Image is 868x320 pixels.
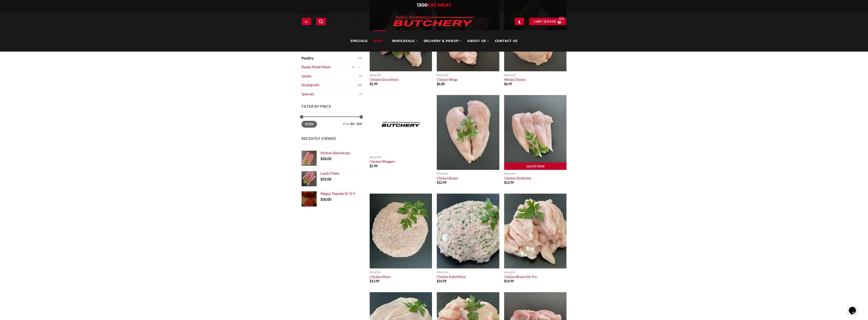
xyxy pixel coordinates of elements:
a: Contact Us [495,30,518,52]
img: Chicken Kafta Mince [437,194,499,268]
bdi: 29.00 [320,177,331,181]
span: $ [320,197,322,201]
a: Smallgoods [302,81,358,89]
a: Chicken Winggets [370,159,395,164]
span: (2) [352,63,355,71]
span: $ [504,279,506,283]
p: Poultry [437,74,499,77]
bdi: 12.99 [437,180,446,185]
img: Chicken Mince [370,194,432,268]
span: EAT MEAT [427,2,451,8]
a: Chicken Mince [370,275,391,279]
a: Delivery & Pickup [424,30,462,52]
a: Search [316,18,326,25]
a: View cart [529,18,566,25]
p: Poultry [504,271,566,274]
a: Poultry [302,54,358,63]
span: $ [370,164,371,168]
p: Poultry [370,156,432,159]
span: $0 [351,122,354,126]
bdi: 196.98 [544,20,556,23]
span: Mutton Backstraps [320,151,350,155]
p: Poultry [370,74,432,77]
bdi: 13.99 [370,279,379,283]
span: $ [504,180,506,185]
span: Filter by price [302,104,331,108]
a: Menu [302,18,311,25]
a: Quick View [504,163,566,170]
img: Chicken Tenderloin [504,95,566,170]
a: About Us [467,30,489,52]
img: Chicken-Breast-Stir-Fry [504,194,566,268]
a: SHOP [373,30,386,52]
bdi: 30.00 [320,197,331,201]
div: Price: — [302,121,362,125]
a: Chicken Breast Stir-Fry [504,275,537,279]
span: $ [320,177,322,181]
a: Specials [350,30,367,52]
span: $ [370,279,371,283]
span: Recently Viewed [302,136,336,141]
p: Poultry [504,172,566,175]
a: Chicken Kafta Mince [437,275,466,279]
a: Mutton Backstraps [320,151,362,155]
span: 1300 [417,2,427,8]
span: $ [437,180,439,185]
img: Placeholder [370,95,432,153]
iframe: chat widget [847,300,863,315]
bdi: 28.00 [320,156,331,161]
a: Wagyu Topside SC 8-9 [320,191,362,196]
span: $ [437,279,439,283]
a: Chicken Drum Sticks [370,78,399,82]
a: Ready Made Meals [302,63,352,72]
bdi: 14.99 [504,279,514,283]
img: Abu Ahmad Butchery [389,13,477,30]
bdi: 6.99 [504,82,512,86]
p: Poultry [370,271,432,274]
bdi: 5.99 [370,82,377,86]
span: $ [544,19,546,24]
a: Chicken Wings [437,78,458,82]
span: (1) [359,90,362,98]
span: $ [504,82,506,86]
a: Salads [302,72,359,81]
span: $20 [357,122,362,126]
bdi: 14.99 [437,279,446,283]
span: (12) [358,54,362,62]
a: Chicken Tenderloin [504,176,531,180]
a: Wholesale [392,30,418,52]
a: Specials [302,90,359,99]
span: $ [370,82,371,86]
span: (18) [358,81,362,89]
a: Whole Chicken [504,78,526,82]
span: Lamb Fillets [320,171,339,175]
p: Poultry [437,271,499,274]
a: My account [515,18,524,25]
span: Wagyu Topside SC 8-9 [320,191,355,196]
span: $ [320,156,322,161]
bdi: 7.99 [370,164,377,168]
a: 1300EAT MEAT [417,2,451,8]
span: (2) [359,72,362,80]
button: Filter [302,121,317,128]
bdi: 12.99 [504,180,514,185]
bdi: 6.00 [437,82,445,86]
span: Cart / [534,19,556,24]
a: Lamb Fillets [320,171,362,176]
p: Poultry [437,172,499,175]
span: $ [437,82,439,86]
button: Toggle [356,64,362,70]
p: Poultry [504,74,566,77]
a: Chicken Breast [437,176,458,180]
img: Chicken Breast [437,95,499,170]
